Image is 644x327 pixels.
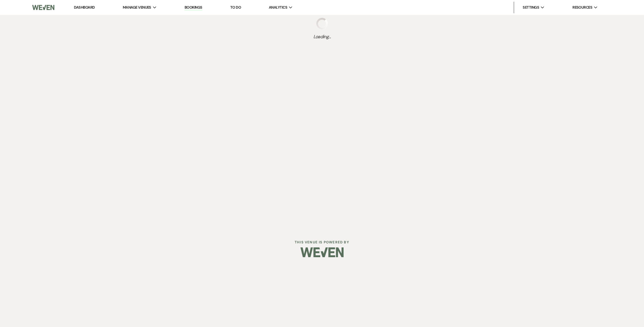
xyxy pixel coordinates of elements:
a: Bookings [185,5,202,10]
a: Dashboard [74,5,95,10]
img: loading spinner [316,18,328,29]
a: To Do [230,5,241,10]
span: Analytics [269,5,287,10]
img: Weven Logo [32,1,54,14]
span: Manage Venues [123,5,151,10]
span: Loading... [313,33,331,40]
span: Settings [523,5,539,10]
img: Weven Logo [300,242,344,262]
span: Resources [572,5,592,10]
